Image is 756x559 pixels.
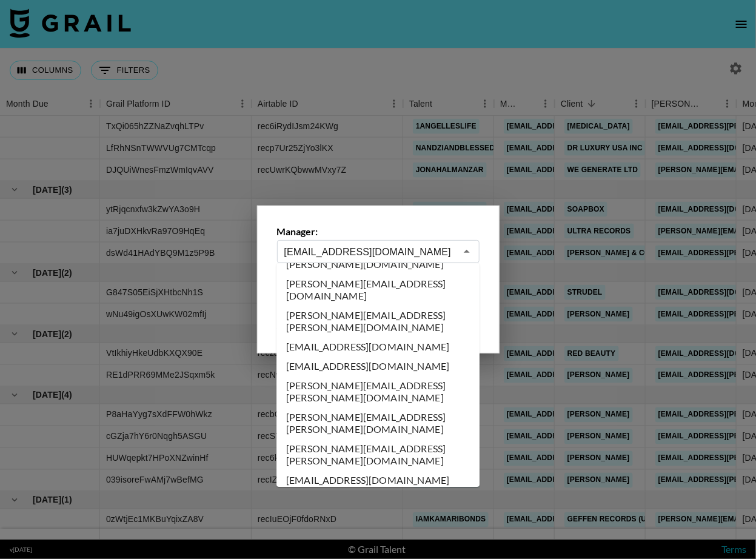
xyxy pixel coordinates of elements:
li: [PERSON_NAME][EMAIL_ADDRESS][PERSON_NAME][DOMAIN_NAME] [276,376,480,407]
li: [PERSON_NAME][EMAIL_ADDRESS][DOMAIN_NAME] [276,274,480,306]
button: Close [458,243,475,260]
li: [EMAIL_ADDRESS][DOMAIN_NAME] [276,470,480,490]
li: [PERSON_NAME][EMAIL_ADDRESS][PERSON_NAME][DOMAIN_NAME] [276,407,480,439]
li: [PERSON_NAME][EMAIL_ADDRESS][PERSON_NAME][DOMAIN_NAME] [276,439,480,470]
li: [PERSON_NAME][EMAIL_ADDRESS][PERSON_NAME][DOMAIN_NAME] [276,306,480,337]
label: Manager: [277,226,480,238]
li: [EMAIL_ADDRESS][DOMAIN_NAME] [276,356,480,376]
li: [EMAIL_ADDRESS][DOMAIN_NAME] [276,337,480,356]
